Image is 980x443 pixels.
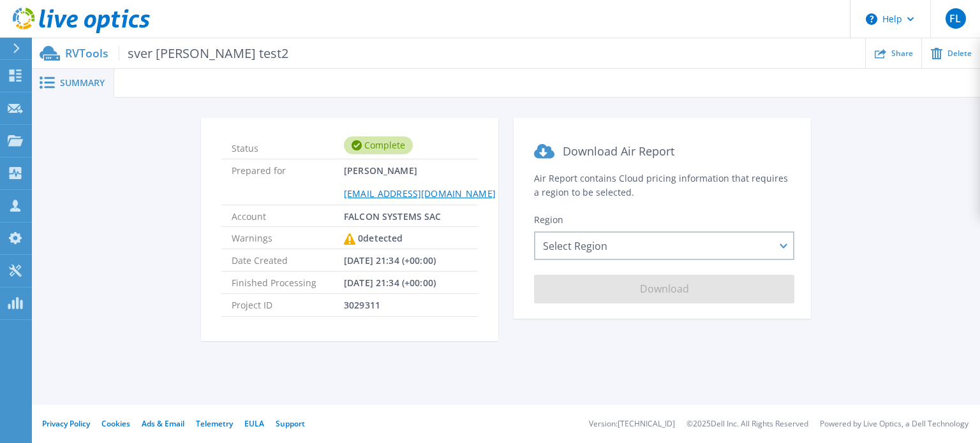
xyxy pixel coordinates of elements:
span: Summary [60,78,105,87]
div: Select Region [534,231,794,260]
li: Version: [TECHNICAL_ID] [589,420,675,428]
div: 0 detected [344,227,403,250]
a: Cookies [101,418,130,429]
span: Project ID [232,294,344,316]
span: Account [232,205,344,226]
button: Download [534,275,794,303]
span: Warnings [232,227,344,249]
li: Powered by Live Optics, a Dell Technology [820,420,969,428]
span: Finished Processing [232,272,344,293]
span: [DATE] 21:34 (+00:00) [344,249,436,271]
span: 3029311 [344,294,380,316]
span: [PERSON_NAME] [344,159,496,204]
p: RVTools [65,46,288,61]
span: [DATE] 21:34 (+00:00) [344,272,436,293]
span: sver [PERSON_NAME] test2 [119,46,288,61]
a: Ads & Email [142,418,184,429]
span: FL [949,13,961,24]
span: Download Air Report [563,143,674,159]
span: Prepared for [232,159,344,204]
span: Delete [947,50,972,57]
a: Privacy Policy [42,418,90,429]
span: Share [891,50,913,57]
span: Date Created [232,249,344,271]
span: FALCON SYSTEMS SAC [344,205,442,226]
span: Region [534,214,563,226]
a: Telemetry [196,418,233,429]
div: Complete [344,136,413,154]
a: Support [276,418,305,429]
span: Status [232,137,344,154]
li: © 2025 Dell Inc. All Rights Reserved [687,420,808,428]
a: EULA [244,418,264,429]
a: [EMAIL_ADDRESS][DOMAIN_NAME] [344,187,496,200]
span: Air Report contains Cloud pricing information that requires a region to be selected. [534,172,788,198]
